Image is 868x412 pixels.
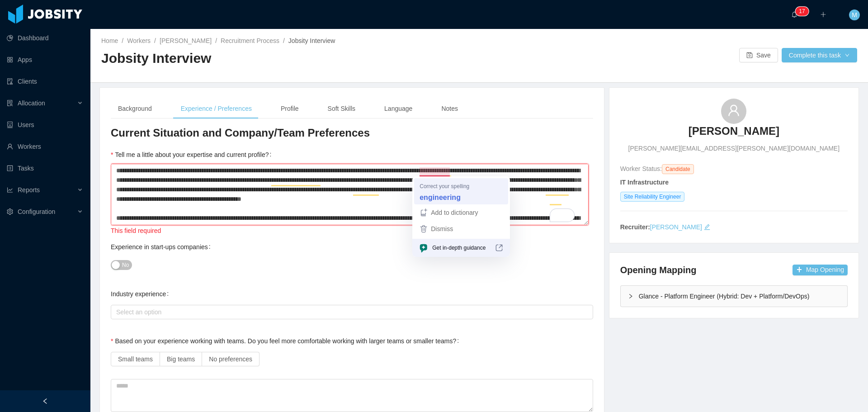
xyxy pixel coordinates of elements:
a: Recruitment Process [221,37,279,44]
span: Big teams [167,355,195,363]
a: icon: robotUsers [7,116,83,134]
strong: IT Infrastructure [620,179,669,186]
a: icon: auditClients [7,72,83,90]
button: icon: saveSave [739,48,778,62]
a: icon: pie-chartDashboard [7,29,83,47]
input: Industry experience [113,307,118,317]
div: Select an option [116,308,584,317]
span: Worker Status: [620,165,662,172]
h3: Current Situation and Company/Team Preferences [111,126,593,140]
a: icon: userWorkers [7,137,83,156]
span: / [122,37,123,44]
a: [PERSON_NAME] [160,37,212,44]
span: Jobsity Interview [288,37,335,44]
span: Configuration [18,208,55,215]
a: icon: appstoreApps [7,51,83,69]
span: Small teams [118,355,153,363]
div: This field required [111,226,593,236]
label: Tell me a little about your expertise and current profile? [111,151,275,158]
i: icon: bell [791,11,797,18]
i: icon: plus [820,11,826,18]
a: Home [101,37,118,44]
a: icon: profileTasks [7,159,83,177]
span: / [215,37,217,44]
h3: [PERSON_NAME] [689,124,779,138]
div: Profile [274,99,306,119]
i: icon: right [628,294,633,299]
textarea: To enrich screen reader interactions, please activate Accessibility in Grammarly extension settings [111,164,589,225]
span: Reports [18,186,40,194]
div: Notes [434,99,465,119]
span: / [283,37,285,44]
i: icon: user [727,104,740,117]
span: Site Reliability Engineer [620,192,685,202]
i: icon: solution [7,100,13,106]
span: M [852,9,857,20]
button: Experience in start-ups companies [111,260,132,270]
div: Experience / Preferences [174,99,259,119]
i: icon: edit [704,224,710,230]
div: Language [377,99,420,119]
span: No [122,260,129,270]
strong: Recruiter: [620,223,650,231]
span: Candidate [662,164,694,174]
button: Complete this taskicon: down [782,48,857,62]
a: [PERSON_NAME] [689,124,779,144]
p: 7 [802,7,805,16]
i: icon: setting [7,208,13,215]
div: icon: rightGlance - Platform Engineer (Hybrid: Dev + Platform/DevOps) [621,286,847,307]
label: Based on your experience working with teams. Do you feel more comfortable working with larger tea... [111,337,462,345]
div: Background [111,99,159,119]
a: [PERSON_NAME] [650,223,702,231]
span: / [154,37,156,44]
i: icon: line-chart [7,187,13,193]
button: icon: plusMap Opening [793,265,848,275]
h4: Opening Mapping [620,264,697,276]
sup: 17 [795,7,808,16]
span: [PERSON_NAME][EMAIL_ADDRESS][PERSON_NAME][DOMAIN_NAME] [628,144,840,153]
a: Workers [127,37,151,44]
span: Allocation [18,99,45,107]
label: Industry experience [111,290,172,298]
h2: Jobsity Interview [101,49,479,68]
div: Soft Skills [321,99,363,119]
span: No preferences [209,355,252,363]
label: Experience in start-ups companies [111,243,214,251]
p: 1 [799,7,802,16]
